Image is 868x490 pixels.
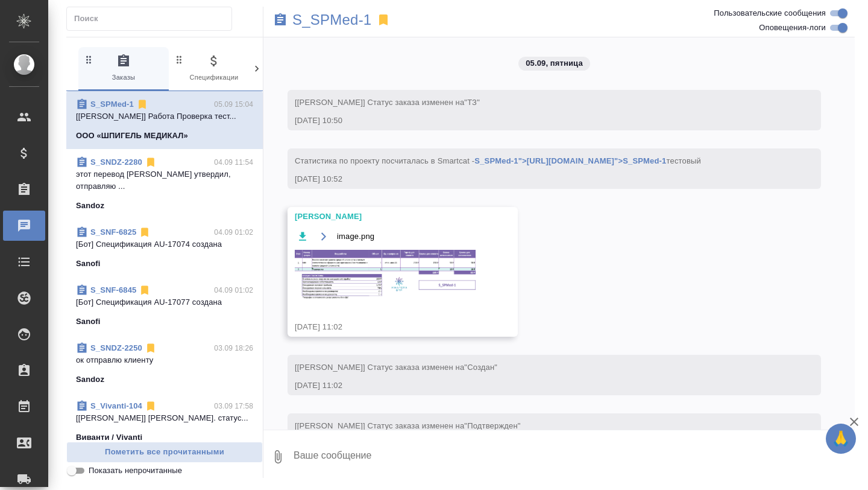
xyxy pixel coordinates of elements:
p: Sanofi [76,316,101,328]
a: S_SPMed-1 [90,100,134,109]
div: S_SPMed-105.09 15:04[[PERSON_NAME]] Работа Проверка тест...ООО «ШПИГЕЛЬ МЕДИКАЛ» [66,91,263,149]
a: S_SNDZ-2280 [90,157,142,167]
svg: Зажми и перетащи, чтобы поменять порядок вкладок [83,54,95,65]
span: Оповещения-логи [759,22,826,34]
p: 04.09 01:02 [214,226,253,238]
svg: Отписаться [136,98,148,110]
div: [DATE] 11:02 [295,321,476,333]
p: [Бот] Спецификация AU-17074 создана [76,238,253,250]
div: S_SNF-682504.09 01:02[Бот] Спецификация AU-17074 созданаSanofi [66,219,263,277]
p: ок отправлю клиенту [76,354,253,366]
span: "Создан" [464,363,497,372]
p: 04.09 11:54 [214,156,253,168]
button: 🙏 [826,424,856,454]
svg: Зажми и перетащи, чтобы поменять порядок вкладок [174,54,185,65]
p: 05.09 15:04 [214,98,253,110]
img: image.png [295,250,476,300]
p: 05.09, пятница [526,57,583,69]
button: Скачать [295,229,310,244]
svg: Отписаться [145,156,157,168]
p: 04.09 01:02 [214,284,253,296]
div: S_SNF-684504.09 01:02[Бот] Спецификация AU-17077 созданаSanofi [66,277,263,335]
span: [[PERSON_NAME]] Статус заказа изменен на [295,363,497,372]
span: [[PERSON_NAME]] Статус заказа изменен на [295,421,521,430]
div: S_SNDZ-228004.09 11:54этот перевод [PERSON_NAME] утвердил, отправляю ...Sandoz [66,149,263,219]
span: Заказы [83,54,164,83]
p: Sandoz [76,200,104,212]
a: S_SPMed-1 [292,14,371,26]
p: этот перевод [PERSON_NAME] утвердил, отправляю ... [76,168,253,192]
p: 03.09 17:58 [214,400,253,412]
span: 🙏 [831,426,851,451]
div: S_Vivanti-10403.09 17:58[[PERSON_NAME]] [PERSON_NAME]. статус...Виванти / Vivanti [66,393,263,451]
p: [[PERSON_NAME]] Работа Проверка тест... [76,110,253,122]
p: Sanofi [76,258,101,270]
span: Cтатистика по проекту посчиталась в Smartcat - тестовый [295,156,701,165]
a: S_SNF-6825 [90,227,136,237]
p: 03.09 18:26 [214,342,253,354]
a: S_SPMed-1">[URL][DOMAIN_NAME]">S_SPMed-1 [474,156,666,165]
div: S_SNDZ-225003.09 18:26ок отправлю клиентуSandoz [66,335,263,393]
a: S_Vivanti-104 [90,401,142,410]
div: [PERSON_NAME] [295,211,476,223]
button: Открыть на драйве [316,229,331,244]
p: Sandoz [76,374,104,386]
a: S_SNDZ-2250 [90,343,142,352]
span: Пометить все прочитанными [73,445,256,459]
input: Поиск [74,10,231,27]
button: Пометить все прочитанными [66,442,263,463]
svg: Отписаться [145,342,157,354]
p: [Бот] Спецификация AU-17077 создана [76,296,253,308]
span: "ТЗ" [464,98,480,107]
a: S_SNF-6845 [90,285,136,294]
svg: Отписаться [139,226,151,238]
span: image.png [337,231,374,243]
span: Показать непрочитанные [89,465,182,477]
svg: Отписаться [139,284,151,296]
svg: Отписаться [145,400,157,412]
div: [DATE] 10:52 [295,173,779,185]
p: ООО «ШПИГЕЛЬ МЕДИКАЛ» [76,130,188,142]
span: Спецификации [174,54,254,83]
div: [DATE] 10:50 [295,115,779,127]
p: [[PERSON_NAME]] [PERSON_NAME]. статус... [76,412,253,424]
span: [[PERSON_NAME]] Статус заказа изменен на [295,98,480,107]
div: [DATE] 11:02 [295,380,779,392]
p: Виванти / Vivanti [76,431,142,444]
span: "Подтвержден" [464,421,520,430]
span: Пользовательские сообщения [714,7,826,19]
